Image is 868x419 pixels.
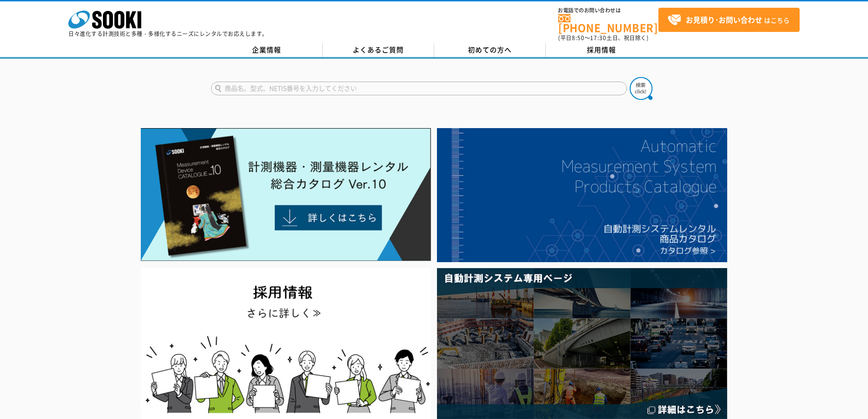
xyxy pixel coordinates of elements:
[630,77,652,100] img: btn_search.png
[546,43,657,57] a: 採用情報
[437,128,727,262] img: 自動計測システムカタログ
[590,34,606,42] span: 17:30
[658,8,800,32] a: お見積り･お問い合わせはこちら
[558,34,648,42] span: (平日 ～ 土日、祝日除く)
[211,43,323,57] a: 企業情報
[668,13,790,27] span: はこちら
[211,82,627,95] input: 商品名、型式、NETIS番号を入力してください
[141,128,431,261] img: Catalog Ver10
[686,14,762,25] strong: お見積り･お問い合わせ
[558,14,658,33] a: [PHONE_NUMBER]
[434,43,546,57] a: 初めての方へ
[558,8,658,13] span: お電話でのお問い合わせは
[68,31,268,36] p: 日々進化する計測技術と多種・多様化するニーズにレンタルでお応えします。
[468,45,512,55] span: 初めての方へ
[437,268,727,419] img: 自動計測システム専用ページ
[572,34,585,42] span: 8:50
[141,268,431,419] img: SOOKI recruit
[323,43,434,57] a: よくあるご質問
